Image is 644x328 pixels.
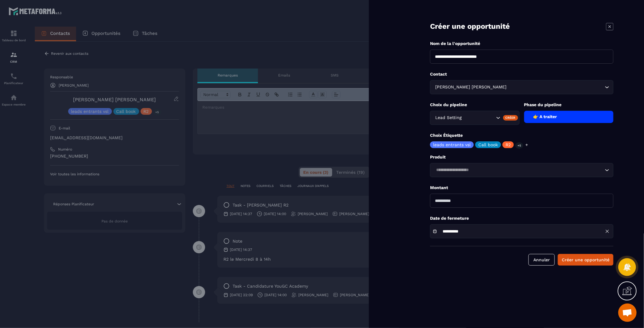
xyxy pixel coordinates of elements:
[430,132,613,138] p: Choix Étiquette
[433,143,471,147] p: leads entrants vsl
[430,21,510,32] p: Créer une opportunité
[506,143,511,147] p: R2
[430,71,613,77] p: Contact
[463,114,495,121] input: Search for option
[508,84,603,91] input: Search for option
[430,185,613,191] p: Montant
[503,115,518,121] div: Créer
[430,111,520,125] div: Search for option
[434,84,508,91] span: [PERSON_NAME] [PERSON_NAME]
[478,143,498,147] p: Call book
[430,163,613,177] div: Search for option
[430,41,613,47] p: Nom de la l'opportunité
[430,154,613,160] p: Produit
[558,254,613,266] button: Créer une opportunité
[434,114,463,121] span: Lead Setting
[515,142,523,149] p: +5
[430,102,520,108] p: Choix du pipeline
[528,254,555,266] button: Annuler
[618,304,637,322] div: Ouvrir le chat
[434,167,603,173] input: Search for option
[430,80,613,94] div: Search for option
[524,102,614,108] p: Phase du pipeline
[430,215,613,221] p: Date de fermeture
